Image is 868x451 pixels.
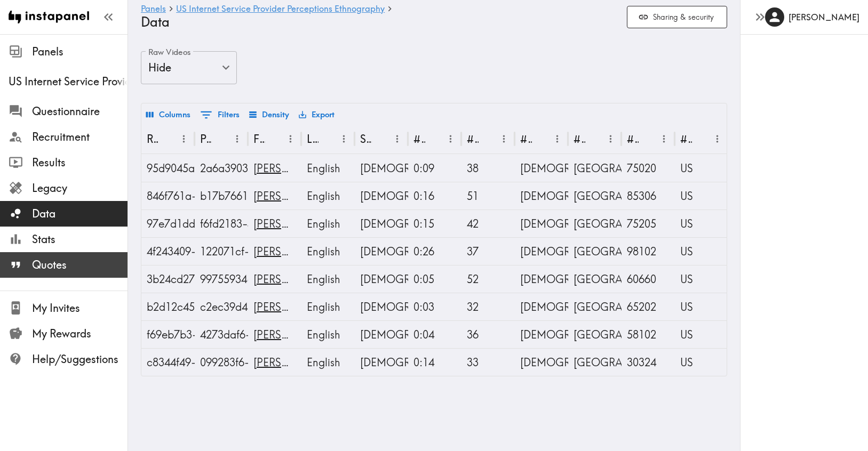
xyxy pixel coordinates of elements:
button: Menu [602,131,619,147]
div: 0:14 [413,349,456,376]
div: Seattle, WA 98102, USA [574,238,616,265]
button: Export [296,106,337,124]
div: Female, Designated Market Areas, $100k+, Other ethnicities [360,155,403,182]
button: Density [246,106,292,124]
div: 98102 [627,238,670,265]
div: Response ID [147,132,158,146]
div: f69eb7b3-a08d-40ee-a7a6-4809b0b13c32 [147,321,189,348]
a: Alex [253,328,340,341]
div: 42 [467,210,509,237]
div: US [680,293,723,320]
span: Questionnaire [32,104,128,119]
span: Recruitment [32,130,128,144]
div: Dallas, TX 75205, USA [574,210,616,237]
div: 0:09 [413,155,456,182]
button: Sort [693,131,710,147]
a: Rachel [253,162,340,175]
button: Menu [229,131,245,147]
span: Data [32,206,128,221]
div: US [680,210,723,237]
div: 58102 [627,321,670,348]
div: English [307,265,349,293]
label: Raw Videos [148,46,191,58]
h4: Data [141,14,618,30]
div: 122071cf-d29e-40cb-977e-2dd1d2b5c644 [200,238,243,265]
a: Samantha [253,300,340,313]
button: Menu [389,131,405,147]
div: English [307,293,349,320]
div: b17b7661-0850-4392-bd2b-bb973179fec0 [200,182,243,210]
div: Male [520,210,563,237]
span: Help/Suggestions [32,352,128,367]
div: English [307,238,349,265]
div: Atlanta, GA 30324, USA [574,349,616,376]
div: First Name [253,132,265,146]
button: Menu [176,131,192,147]
div: 97e7d1dd-006f-4215-b259-4da424298903 [147,210,189,237]
div: #4 Postcode/ZIP [627,132,639,146]
div: Denison, TX 75020, USA [574,155,616,182]
div: Segment [360,132,372,146]
a: Jon [253,217,340,230]
div: 4273daf6-66e6-48b6-a737-1b8ed4b46b63 [200,321,243,348]
button: Menu [336,131,352,147]
div: 75205 [627,210,670,237]
button: Menu [709,131,726,147]
div: #4 Country [680,132,692,146]
div: Columbia, MO 65202, USA [574,293,616,320]
div: Male, Major Cities, $100k+, Hispanic [360,210,403,237]
div: US Internet Service Provider Perceptions Ethnography [9,74,128,89]
h6: [PERSON_NAME] [789,11,859,23]
button: Menu [656,131,672,147]
div: 0:05 [413,265,456,293]
span: Panels [32,44,128,59]
div: 99755934-2ca1-4869-a9c4-eed1320a2c47 [200,265,243,293]
button: Sharing & security [627,6,727,29]
div: 846f761a-cb05-4a97-9a9c-bc929580285a [147,182,189,210]
div: English [307,321,349,348]
div: 51 [467,182,509,210]
a: Karen [253,245,340,258]
div: Female [520,238,563,265]
div: 0:15 [413,210,456,237]
div: US [680,238,723,265]
a: Annapoorani [253,356,340,369]
div: 52 [467,265,509,293]
div: 3b24cd27-06d8-4e1e-bd92-b8fe65f3989e [147,265,189,293]
a: Keisha [253,189,340,203]
div: Language [307,132,318,146]
span: My Invites [32,301,128,316]
div: 0:04 [413,321,456,348]
div: #1 There is a new instapanel! [413,132,425,146]
a: US Internet Service Provider Perceptions Ethnography [176,4,385,14]
button: Sort [373,131,389,147]
div: 38 [467,155,509,182]
div: Male [520,321,563,348]
div: 75020 [627,155,670,182]
div: 4f243409-1b66-48f6-a758-ce35c6f89f90 [147,238,189,265]
div: f6fd2183-4174-4084-8fd3-688b35ac3935 [200,210,243,237]
button: Sort [533,131,550,147]
div: Male, Major Cities, $100k+, Hispanic [360,265,403,293]
div: 32 [467,293,509,320]
div: Glendale, AZ 85306, USA [574,182,616,210]
div: 0:03 [413,293,456,320]
div: 65202 [627,293,670,320]
button: Sort [426,131,443,147]
div: 95d9045a-1f81-481c-b7ac-1cf6cceaa5f3 [147,155,189,182]
div: Female, Designated Market Areas, $75k-$99,999, African American [360,182,403,210]
div: 0:16 [413,182,456,210]
div: US [680,155,723,182]
button: Sort [213,131,229,147]
span: Quotes [32,257,128,272]
div: c2ec39d4-ff0d-4ea5-9f2b-7d69a594b927 [200,293,243,320]
div: 85306 [627,182,670,210]
button: Menu [549,131,566,147]
button: Sort [586,131,603,147]
button: Select columns [144,106,193,124]
div: 36 [467,321,509,348]
div: 37 [467,238,509,265]
button: Sort [160,131,176,147]
div: Female, Designated Market Areas, $100k+, Other ethnicities [360,293,403,320]
span: Stats [32,232,128,247]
